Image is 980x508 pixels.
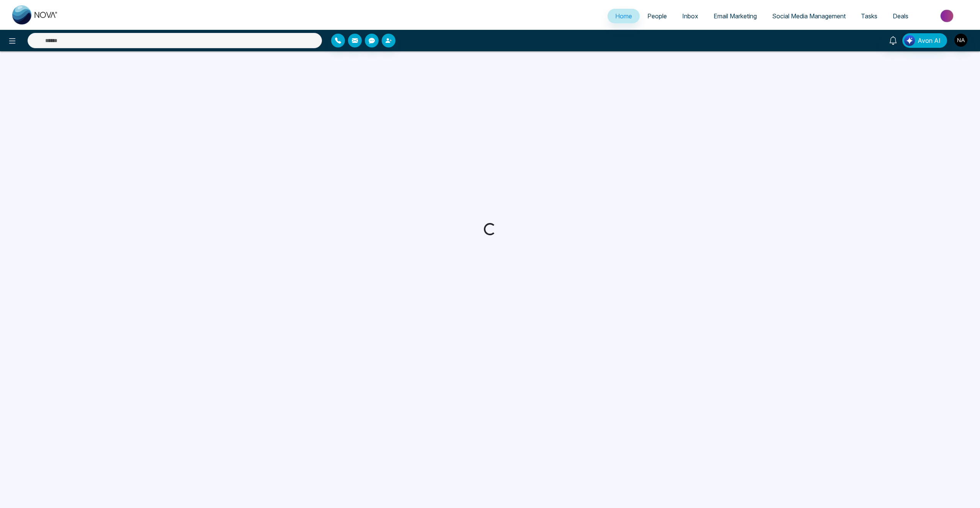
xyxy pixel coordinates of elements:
a: People [640,9,675,23]
span: Email Marketing [714,12,757,20]
span: Social Media Management [772,12,846,20]
img: User Avatar [954,34,967,47]
a: Email Marketing [706,9,764,23]
img: Market-place.gif [920,7,975,24]
a: Home [608,9,640,23]
span: Home [615,12,632,20]
span: Deals [893,12,908,20]
a: Tasks [853,9,885,23]
button: Avon AI [902,33,947,48]
span: People [647,12,667,20]
a: Inbox [675,9,706,23]
a: Deals [885,9,916,23]
img: Lead Flow [904,35,915,46]
span: Avon AI [918,36,941,45]
span: Inbox [682,12,698,20]
span: Tasks [861,12,877,20]
a: Social Media Management [764,9,853,23]
img: Nova CRM Logo [12,5,58,24]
